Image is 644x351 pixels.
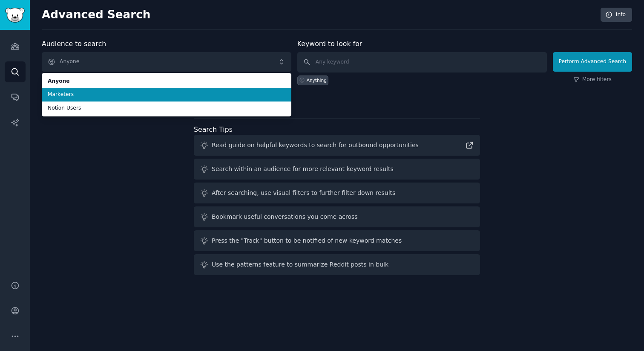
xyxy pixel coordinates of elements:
[42,8,596,22] h2: Advanced Search
[42,52,291,72] button: Anyone
[48,78,285,85] span: Anyone
[48,104,285,112] span: Notion Users
[212,236,402,245] div: Press the "Track" button to be notified of new keyword matches
[194,125,233,133] label: Search Tips
[212,212,358,221] div: Bookmark useful conversations you come across
[297,52,547,73] input: Any keyword
[573,76,612,84] a: More filters
[212,260,388,269] div: Use the patterns feature to summarize Reddit posts in bulk
[212,165,394,174] div: Search within an audience for more relevant keyword results
[297,40,362,48] label: Keyword to look for
[212,189,395,197] div: After searching, use visual filters to further filter down results
[5,8,25,23] img: GummySearch logo
[307,77,327,83] div: Anything
[212,141,419,150] div: Read guide on helpful keywords to search for outbound opportunities
[42,40,106,48] label: Audience to search
[553,52,632,72] button: Perform Advanced Search
[601,8,632,22] a: Info
[42,73,291,116] ul: Anyone
[48,91,285,99] span: Marketers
